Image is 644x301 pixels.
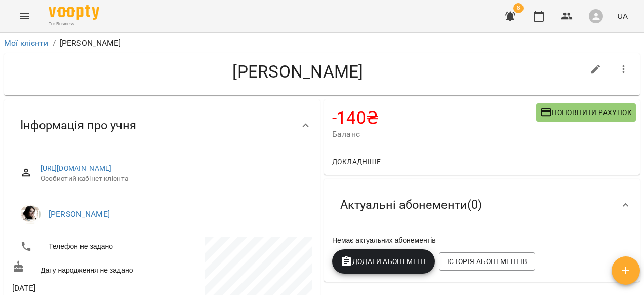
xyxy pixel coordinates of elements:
[330,233,634,247] div: Немає актуальних абонементів
[513,3,524,13] span: 8
[41,174,304,184] span: Особистий кабінет клієнта
[12,4,36,28] button: Menu
[4,99,320,152] div: Інформація про учня
[340,197,482,213] span: Актуальні абонементи ( 0 )
[324,179,640,231] div: Актуальні абонементи(0)
[536,103,636,122] button: Поповнити рахунок
[340,255,427,268] span: Додати Абонемент
[332,107,536,128] h4: -140 ₴
[4,38,49,48] a: Мої клієнти
[49,21,99,27] span: For Business
[20,118,136,133] span: Інформація про учня
[41,164,112,172] a: [URL][DOMAIN_NAME]
[12,282,160,294] span: [DATE]
[60,37,121,49] p: [PERSON_NAME]
[332,128,536,140] span: Баланс
[4,37,640,49] nav: breadcrumb
[447,255,527,268] span: Історія абонементів
[49,5,99,20] img: Voopty Logo
[49,209,110,219] a: [PERSON_NAME]
[332,249,435,274] button: Додати Абонемент
[613,7,632,25] button: UA
[12,61,584,82] h4: [PERSON_NAME]
[617,11,628,21] span: UA
[53,37,56,49] li: /
[439,252,535,271] button: Історія абонементів
[12,237,160,257] li: Телефон не задано
[332,156,381,168] span: Докладніше
[328,153,385,171] button: Докладніше
[540,106,632,119] span: Поповнити рахунок
[10,258,162,277] div: Дату народження не задано
[20,204,41,224] img: Аліна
